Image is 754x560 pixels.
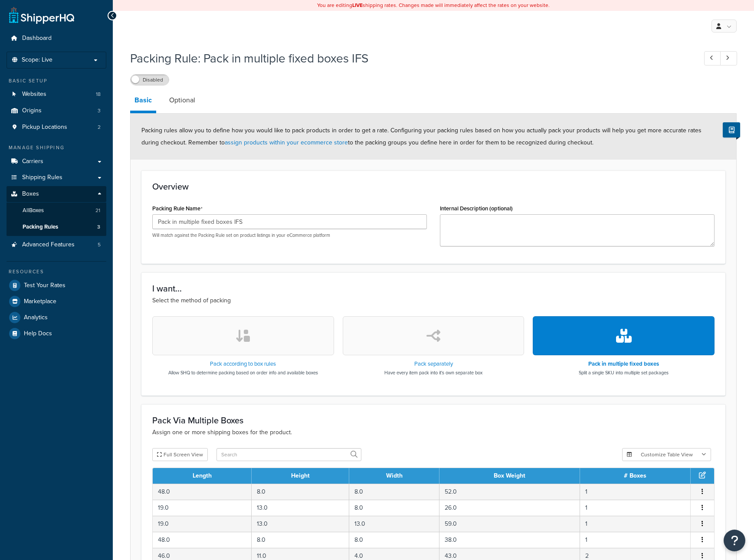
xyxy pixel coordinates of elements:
[352,1,363,9] b: LIVE
[23,223,58,231] span: Packing Rules
[7,154,106,170] a: Carriers
[7,144,106,151] div: Manage Shipping
[7,219,106,235] li: Packing Rules
[152,205,203,212] label: Packing Rule Name
[165,90,200,111] a: Optional
[130,90,156,113] a: Basic
[22,241,75,249] span: Advanced Features
[723,122,740,138] button: Show Help Docs
[349,516,439,532] td: 13.0
[98,124,101,131] span: 2
[22,107,42,115] span: Origins
[7,103,106,119] a: Origins3
[579,361,669,367] h3: Pack in multiple fixed boxes
[580,516,691,532] td: 1
[7,119,106,135] li: Pickup Locations
[152,232,427,239] p: Will match against the Packing Rule set on product listings in your eCommerce platform
[152,284,715,293] h3: I want...
[152,416,715,425] h3: Pack Via Multiple Boxes
[704,51,721,65] a: Previous Record
[22,158,43,165] span: Carriers
[580,468,691,484] th: # Boxes
[152,448,208,461] button: Full Screen View
[252,500,349,516] td: 13.0
[97,223,100,231] span: 3
[7,219,106,235] a: Packing Rules3
[7,170,106,186] a: Shipping Rules
[7,86,106,102] li: Websites
[7,310,106,325] a: Analytics
[580,484,691,500] td: 1
[22,91,46,98] span: Websites
[153,532,252,548] td: 48.0
[24,282,66,289] span: Test Your Rates
[130,50,688,67] h1: Packing Rule: Pack in multiple fixed boxes IFS
[439,532,580,548] td: 38.0
[7,119,106,135] a: Pickup Locations2
[225,138,348,147] a: assign products within your ecommerce store
[24,314,48,321] span: Analytics
[580,500,691,516] td: 1
[22,124,67,131] span: Pickup Locations
[384,361,482,367] h3: Pack separately
[24,330,52,337] span: Help Docs
[153,516,252,532] td: 19.0
[7,278,106,293] a: Test Your Rates
[216,448,361,461] input: Search
[579,369,669,376] p: Split a single SKU into multiple set packages
[622,448,711,461] button: Customize Table View
[141,126,702,147] span: Packing rules allow you to define how you would like to pack products in order to get a rate. Con...
[95,207,100,214] span: 21
[98,107,101,115] span: 3
[439,516,580,532] td: 59.0
[153,468,252,484] th: Length
[22,56,52,64] span: Scope: Live
[7,77,106,85] div: Basic Setup
[720,51,737,65] a: Next Record
[22,35,52,42] span: Dashboard
[152,428,715,437] p: Assign one or more shipping boxes for the product.
[7,294,106,309] a: Marketplace
[22,190,39,198] span: Boxes
[252,532,349,548] td: 8.0
[153,500,252,516] td: 19.0
[7,86,106,102] a: Websites18
[580,532,691,548] td: 1
[168,361,318,367] h3: Pack according to box rules
[252,516,349,532] td: 13.0
[7,237,106,253] a: Advanced Features5
[23,207,44,214] span: All Boxes
[349,532,439,548] td: 8.0
[22,174,62,181] span: Shipping Rules
[24,298,56,305] span: Marketplace
[252,468,349,484] th: Height
[152,296,715,305] p: Select the method of packing
[7,103,106,119] li: Origins
[349,500,439,516] td: 8.0
[439,484,580,500] td: 52.0
[98,241,101,249] span: 5
[439,500,580,516] td: 26.0
[384,369,482,376] p: Have every item pack into it's own separate box
[7,186,106,202] a: Boxes
[152,182,715,191] h3: Overview
[168,369,318,376] p: Allow SHQ to determine packing based on order info and available boxes
[7,203,106,219] a: AllBoxes21
[7,237,106,253] li: Advanced Features
[7,268,106,275] div: Resources
[131,75,169,85] label: Disabled
[252,484,349,500] td: 8.0
[7,30,106,46] a: Dashboard
[153,484,252,500] td: 48.0
[7,326,106,341] a: Help Docs
[724,530,745,551] button: Open Resource Center
[440,205,513,212] label: Internal Description (optional)
[7,186,106,236] li: Boxes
